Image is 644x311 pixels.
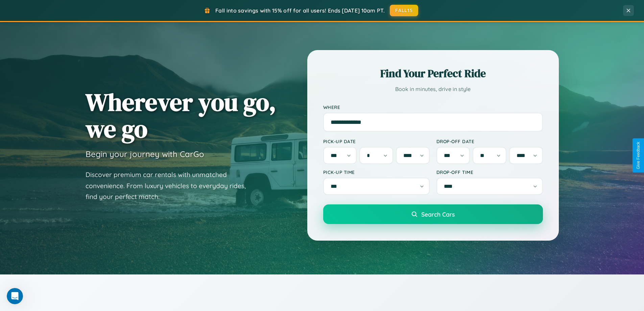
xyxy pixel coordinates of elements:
iframe: Intercom live chat [7,288,23,304]
label: Drop-off Date [436,138,543,144]
span: Fall into savings with 15% off for all users! Ends [DATE] 10am PT. [215,7,385,14]
label: Pick-up Date [323,138,430,144]
label: Pick-up Time [323,169,430,175]
label: Drop-off Time [436,169,543,175]
div: Give Feedback [636,142,641,169]
p: Book in minutes, drive in style [323,84,543,94]
p: Discover premium car rentals with unmatched convenience. From luxury vehicles to everyday rides, ... [86,169,255,202]
button: FALL15 [390,5,418,16]
button: Search Cars [323,204,543,224]
h3: Begin your journey with CarGo [86,149,204,159]
span: Search Cars [421,210,455,218]
h2: Find Your Perfect Ride [323,66,543,81]
label: Where [323,104,543,110]
h1: Wherever you go, we go [86,89,276,142]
